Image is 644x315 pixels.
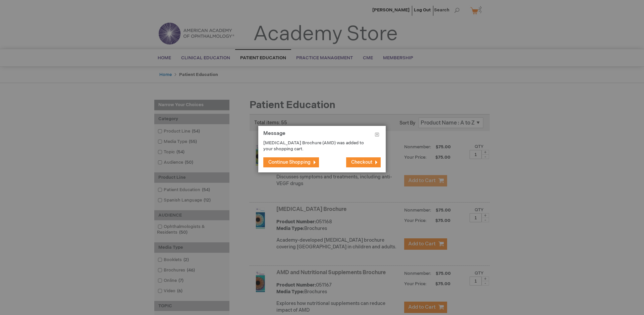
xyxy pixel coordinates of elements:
[263,157,319,167] button: Continue Shopping
[268,159,311,165] span: Continue Shopping
[263,140,371,152] p: [MEDICAL_DATA] Brochure (AMD) was added to your shopping cart.
[351,159,372,165] span: Checkout
[263,131,381,140] h1: Message
[346,157,381,167] button: Checkout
